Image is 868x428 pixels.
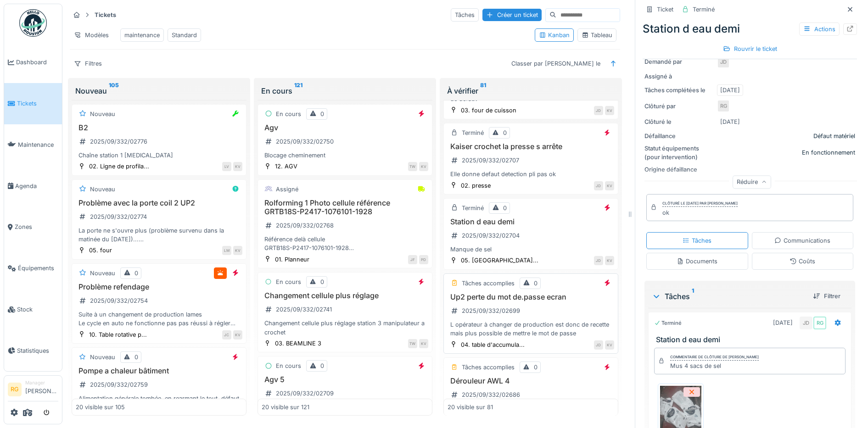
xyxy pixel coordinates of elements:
div: 2025/09/332/02768 [276,221,334,230]
div: 20 visible sur 81 [448,403,493,411]
div: 02. Ligne de profila... [89,162,149,171]
div: Nouveau [90,353,115,361]
a: Agenda [4,165,62,206]
div: Communications [774,236,830,245]
h3: Pompe a chaleur bâtiment [76,367,242,375]
div: 02. presse [461,181,491,190]
div: Terminé [693,5,715,14]
div: Demandé par [644,57,713,66]
div: JD [594,340,603,350]
div: Tâches accomplies [462,363,515,372]
sup: 105 [109,85,119,96]
div: Blocage cheminement [262,151,428,160]
a: Zones [4,206,62,248]
div: 0 [503,204,507,212]
div: Classer par [PERSON_NAME] le [507,57,605,70]
sup: 81 [480,85,486,96]
div: KV [233,330,242,339]
div: Mus 4 sacs de sel [670,361,759,370]
div: Kanban [539,31,570,39]
div: Chaîne station 1 [MEDICAL_DATA] [76,151,242,160]
div: Manager [25,379,58,386]
div: KV [233,246,242,255]
div: KV [605,181,614,190]
div: KV [605,106,614,115]
h3: Station d eau demi [448,217,614,226]
div: 0 [320,278,324,286]
div: 2025/09/332/02774 [90,212,147,221]
sup: 121 [294,85,302,96]
div: [DATE] [720,86,740,94]
div: 2025/09/332/02699 [462,306,520,315]
div: Commentaire de clôture de [PERSON_NAME] [670,354,759,361]
div: [DATE] [720,117,740,126]
span: Dashboard [16,58,58,67]
div: 0 [134,269,138,278]
div: Statut équipements (pour intervention) [644,144,713,161]
div: 03. BEAMLINE 3 [275,339,321,348]
div: Clôturé par [644,102,713,111]
div: Défaut matériel [813,132,855,140]
span: Tickets [17,99,58,108]
h3: Station d eau demi [656,335,847,344]
div: 01. Planneur [275,255,309,264]
div: Manque de sel [448,245,614,254]
div: ok [662,208,738,217]
h3: Kaiser crochet la presse s arrête [448,142,614,151]
div: Assigné [276,185,298,194]
div: 2025/09/332/02686 [462,390,520,399]
a: Maintenance [4,124,62,166]
div: 2025/09/332/02759 [90,380,148,389]
span: Équipements [18,264,58,272]
div: 2025/09/332/02776 [90,137,147,146]
div: 2025/09/332/02707 [462,156,519,165]
div: PD [419,255,428,264]
div: KV [605,256,614,265]
div: Ticket [657,5,673,14]
div: 0 [534,363,538,372]
h3: Changement cellule plus réglage [262,291,428,300]
div: En cours [276,278,301,286]
div: 10. Table rotative p... [89,330,147,339]
div: Actions [799,22,840,36]
h3: Agv [262,123,428,132]
a: Tickets [4,83,62,124]
div: Terminé [462,128,484,137]
div: Tableau [582,31,612,39]
div: Elle donne defaut detection pli pas ok [448,170,614,178]
div: 05. four [89,246,112,255]
div: 2025/09/332/02754 [90,296,148,305]
div: Défaillance [644,132,713,140]
div: [DATE] [773,318,793,327]
h3: Dérouleur AWL 4 [448,377,614,385]
div: Nouveau [90,185,115,194]
div: 0 [534,279,538,288]
div: RG [813,317,826,329]
span: Stock [17,305,58,314]
h3: Agv 5 [262,375,428,384]
div: 2025/09/332/02709 [276,389,334,398]
div: KV [419,162,428,171]
h3: Problème refendage [76,283,242,291]
div: 12. AGV [275,162,297,171]
div: LM [222,246,231,255]
div: 20 visible sur 121 [262,403,309,411]
div: KV [605,340,614,350]
div: 2025/09/332/02750 [276,137,334,146]
div: Rouvrir le ticket [719,43,781,55]
div: Coûts [790,257,815,266]
div: Clôturé le [DATE] par [PERSON_NAME] [662,200,738,207]
h3: Up2 perte du mot de.passe ecran [448,293,614,301]
div: Tâches accomplies [462,279,515,288]
a: RG Manager[PERSON_NAME] [8,379,58,401]
div: Standard [172,31,197,39]
span: Zones [15,222,58,231]
div: La porte ne s'ouvre plus (problème survenu dans la matinée du [DATE])... Nous avons contrôlé les ... [76,226,242,244]
div: En cours [261,85,429,96]
span: Statistiques [17,346,58,355]
div: Nouveau [90,269,115,278]
div: Tâches complétées le [644,86,713,94]
sup: 1 [692,291,694,302]
h3: Rolforming 1 Photo cellule référence GRTB18S-P2417-1076101-1928 [262,199,428,216]
div: JD [594,181,603,190]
